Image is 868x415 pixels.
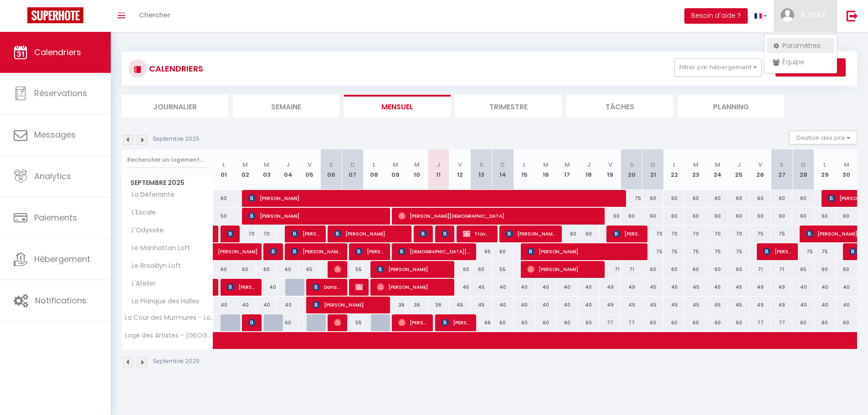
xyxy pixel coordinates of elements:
abbr: M [264,160,269,169]
abbr: M [693,160,699,169]
th: 28 [792,149,814,190]
button: Gestion des prix [789,131,857,144]
div: 45 [471,279,492,296]
div: 49 [750,279,771,296]
span: L'Atelier [123,279,158,289]
div: 55 [342,314,363,331]
div: 60 [792,190,814,207]
div: 55 [492,261,514,278]
span: [PERSON_NAME] [527,243,642,260]
abbr: S [780,160,784,169]
div: 75 [685,243,707,260]
div: 60 [685,314,707,331]
button: Besoin d'aide ? [684,8,748,24]
div: 60 [750,190,771,207]
div: 45 [685,297,707,313]
div: 71 [599,261,621,278]
span: [PERSON_NAME] [442,225,449,242]
div: 40 [514,297,535,313]
a: Équipe [767,54,834,70]
th: 16 [535,149,556,190]
th: 27 [771,149,792,190]
abbr: L [523,160,526,169]
p: Septembre 2025 [153,135,200,143]
th: 26 [750,149,771,190]
span: [PERSON_NAME] [506,225,556,242]
th: 19 [599,149,621,190]
div: 60 [664,208,685,225]
img: Super Booking [27,7,83,23]
th: 01 [213,149,235,190]
div: 40 [836,279,857,296]
th: 25 [728,149,750,190]
div: 45 [449,297,471,313]
span: [PERSON_NAME] van den [PERSON_NAME] [291,225,320,242]
div: 60 [514,314,535,331]
div: 75 [814,243,836,260]
span: La Cour des Murmures - Logis central d'exception - [123,314,215,321]
span: [PERSON_NAME][DEMOGRAPHIC_DATA] [398,207,598,225]
span: La Déferlante [123,190,177,200]
div: 49 [771,279,792,296]
div: 75 [707,243,728,260]
div: 60 [556,314,578,331]
abbr: M [393,160,398,169]
abbr: M [844,160,849,169]
abbr: S [630,160,634,169]
div: 60 [771,190,792,207]
li: Mensuel [344,95,451,117]
abbr: S [479,160,483,169]
th: 14 [492,149,514,190]
th: 30 [836,149,857,190]
div: 60 [664,261,685,278]
div: 60 [728,190,750,207]
div: 45 [664,297,685,313]
div: 60 [814,261,836,278]
div: 60 [836,314,857,331]
div: 36 [385,297,406,313]
div: 45 [449,279,471,296]
div: 60 [213,190,235,207]
div: 77 [771,314,792,331]
div: 40 [535,279,556,296]
div: 75 [664,243,685,260]
abbr: J [286,160,290,169]
div: 60 [235,261,256,278]
div: 71 [621,261,642,278]
abbr: M [565,160,570,169]
div: 40 [814,297,836,313]
div: 45 [642,297,664,313]
span: La Planque des Halles [123,297,201,307]
span: Messages [34,129,76,140]
div: 60 [492,243,514,260]
img: ... [781,8,794,22]
div: 40 [578,297,599,313]
span: [PERSON_NAME] [398,314,427,331]
th: 05 [299,149,320,190]
div: 40 [556,297,578,313]
div: 60 [685,261,707,278]
div: 60 [556,225,578,242]
abbr: J [737,160,741,169]
span: [PERSON_NAME] [248,190,620,207]
abbr: D [651,160,655,169]
span: L'Escale [123,208,158,218]
div: 71 [771,261,792,278]
span: [PERSON_NAME] [248,207,384,225]
span: Le Brooklyn Loft [123,261,183,271]
abbr: M [414,160,420,169]
div: 45 [707,279,728,296]
div: 49 [621,279,642,296]
div: 40 [535,297,556,313]
div: 60 [728,208,750,225]
abbr: L [373,160,375,169]
abbr: V [608,160,612,169]
div: 66 [471,314,492,331]
div: 60 [707,208,728,225]
div: 60 [277,261,299,278]
div: 49 [599,297,621,313]
span: [PERSON_NAME] [355,243,384,260]
span: Donatella [PERSON_NAME] [313,278,341,296]
span: Le Manhattan Loft [123,243,192,253]
div: 45 [685,279,707,296]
